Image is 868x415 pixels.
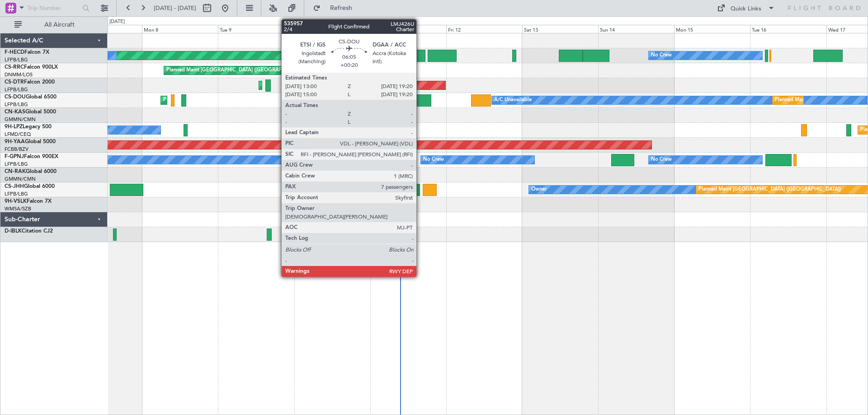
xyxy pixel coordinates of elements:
a: LFPB/LBG [5,86,28,93]
div: Thu 11 [370,25,446,33]
a: LFPB/LBG [5,191,28,197]
span: F-HECD [5,50,24,55]
div: Sun 14 [598,25,674,33]
span: D-IBLK [5,228,22,234]
a: 9H-LPZLegacy 500 [5,124,52,130]
a: LFPB/LBG [5,101,28,108]
div: Mon 8 [142,25,218,33]
div: AOG Maint Sofia [344,79,383,92]
button: Quick Links [712,1,779,15]
a: F-HECDFalcon 7X [5,50,49,55]
div: Planned Maint [GEOGRAPHIC_DATA] ([GEOGRAPHIC_DATA]) [163,93,306,107]
div: Tue 16 [750,25,826,33]
a: D-IBLKCitation CJ2 [5,228,53,234]
a: CS-DTRFalcon 2000 [5,79,55,85]
a: CN-RAKGlobal 6000 [5,169,57,174]
a: CS-DOUGlobal 6500 [5,94,57,100]
div: Tue 9 [218,25,294,33]
input: Trip Number [28,1,80,15]
div: Sat 13 [522,25,598,33]
div: No Crew [423,153,444,167]
span: F-GPNJ [5,154,24,159]
a: FCBB/BZV [5,146,28,153]
span: CN-KAS [5,109,25,115]
a: GMMN/CMN [5,176,36,182]
span: CS-DTR [5,79,24,85]
a: CN-KASGlobal 5000 [5,109,56,115]
div: Planned Maint [GEOGRAPHIC_DATA] ([GEOGRAPHIC_DATA]) [698,183,841,196]
a: LFPB/LBG [5,161,28,168]
a: WMSA/SZB [5,205,31,212]
span: CN-RAK [5,169,26,174]
span: 9H-LPZ [5,124,23,130]
a: LFPB/LBG [5,56,28,63]
a: F-GPNJFalcon 900EX [5,154,58,159]
span: [DATE] - [DATE] [154,4,196,12]
div: Fri 12 [446,25,522,33]
div: Owner [531,183,547,196]
div: Quick Links [731,5,761,14]
a: DNMM/LOS [5,71,33,78]
span: 9H-YAA [5,139,25,145]
span: Refresh [322,5,360,11]
a: GMMN/CMN [5,116,36,123]
div: No Crew [651,49,672,62]
span: CS-DOU [5,94,26,100]
div: A/C Unavailable [494,93,532,107]
div: [DATE] [109,18,125,26]
div: No Crew [651,153,672,167]
button: Refresh [309,1,363,15]
div: Mon 15 [674,25,750,33]
span: All Aircraft [24,22,95,28]
a: CS-JHHGlobal 6000 [5,184,55,189]
div: Wed 10 [294,25,370,33]
a: CS-RRCFalcon 900LX [5,65,58,70]
span: 9H-VSLK [5,199,27,204]
a: LFMD/CEQ [5,131,31,138]
span: CS-RRC [5,65,24,70]
a: 9H-YAAGlobal 5000 [5,139,56,145]
div: Planned Maint [GEOGRAPHIC_DATA] ([GEOGRAPHIC_DATA]) [166,64,309,77]
span: CS-JHH [5,184,24,189]
a: 9H-VSLKFalcon 7X [5,199,52,204]
div: Planned Maint Mugla ([GEOGRAPHIC_DATA]) [261,79,366,92]
button: All Aircraft [10,18,98,32]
